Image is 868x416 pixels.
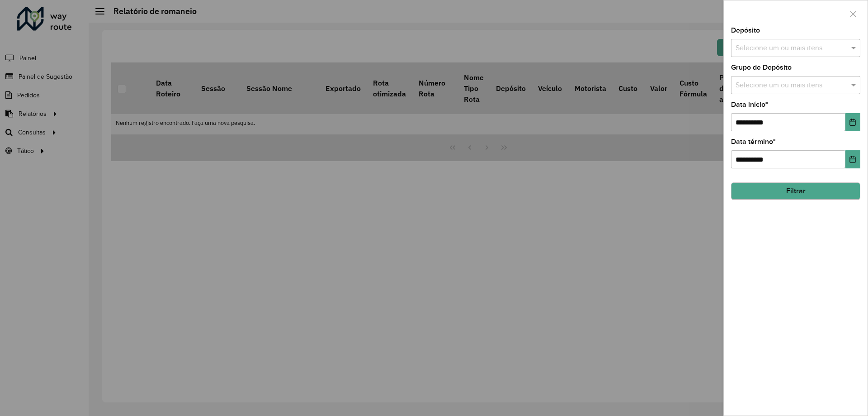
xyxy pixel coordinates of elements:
button: Filtrar [731,182,860,200]
label: Data término [731,136,776,147]
button: Choose Date [845,150,860,168]
label: Data início [731,99,768,110]
button: Choose Date [845,113,860,131]
label: Grupo de Depósito [731,62,792,73]
label: Depósito [731,25,760,36]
